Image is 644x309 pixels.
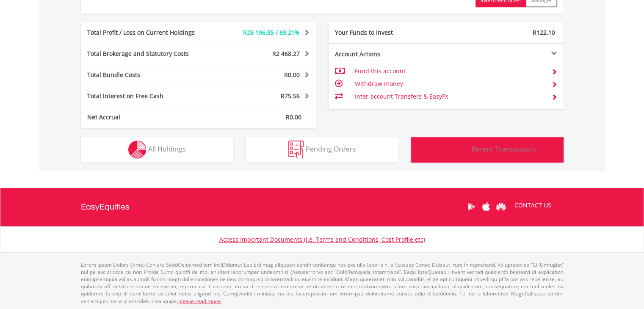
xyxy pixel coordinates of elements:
[329,50,446,58] div: Account Actions
[354,65,544,77] td: Fund this account
[306,144,356,154] span: Pending Orders
[178,298,221,305] a: please read more:
[284,71,300,79] span: R0.00
[533,28,555,36] span: R122.10
[411,137,564,163] button: Recent Transactions
[219,235,425,243] a: Access Important Documents (i.e. Terms and Conditions, Cost Profile etc)
[272,50,300,58] span: R2 468.27
[81,188,130,226] a: EasyEquities
[81,92,218,100] div: Total Interest on Free Cash
[148,144,186,154] span: All Holdings
[81,137,233,163] button: All Holdings
[329,28,446,37] div: Your Funds to Invest
[288,141,304,159] img: pending_instructions-wht.png
[81,261,564,305] p: Lorem Ipsum Dolors (Ame) Con a/e SeddOeiusmod tem InciDiduntut Lab Etd mag aliquaen admin veniamq...
[479,193,494,220] a: Apple
[471,144,536,154] span: Recent Transactions
[128,141,146,159] img: holdings-wht.png
[243,28,300,36] span: R28 196.85 / 69.21%
[354,77,544,90] td: Withdraw money
[464,193,479,220] a: Google Play
[509,193,557,217] a: CONTACT US
[81,71,218,79] div: Total Bundle Costs
[281,92,300,100] span: R75.56
[81,113,218,121] div: Net Accrual
[494,193,509,220] a: Huawei
[81,50,218,58] div: Total Brokerage and Statutory Costs
[354,90,544,103] td: Inter-account Transfers & EasyFx
[246,137,398,163] button: Pending Orders
[81,28,218,37] div: Total Profit / Loss on Current Holdings
[286,113,301,121] span: R0.00
[438,141,470,159] img: transactions-zar-wht.png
